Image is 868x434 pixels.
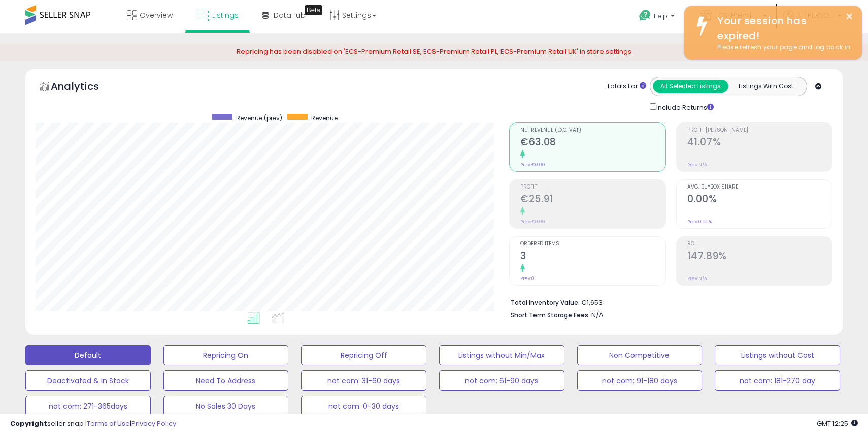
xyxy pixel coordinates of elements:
[642,101,726,113] div: Include Returns
[687,193,832,207] h2: 0.00%
[163,370,289,391] button: Need To Address
[311,114,338,122] span: Revenue
[25,370,151,391] button: Deactivated & In Stock
[845,10,853,23] button: ×
[577,370,703,391] button: not com: 91-180 days
[607,82,646,91] div: Totals For
[25,345,151,365] button: Default
[51,79,119,96] h5: Analytics
[715,345,840,365] button: Listings without Cost
[25,396,151,416] button: not com: 271-365days
[591,310,604,320] span: N/A
[10,419,176,429] div: seller snap | |
[728,80,804,93] button: Listings With Cost
[687,219,712,225] small: Prev: 0.00%
[577,345,703,365] button: Non Competitive
[212,10,239,20] span: Listings
[654,12,667,20] span: Help
[237,47,631,56] span: Repricing has been disabled on 'ECS-Premium Retail SE, ECS-Premium Retail PL, ECS-Premium Retail ...
[274,10,306,20] span: DataHub
[687,184,832,190] span: Avg. Buybox Share
[520,219,545,225] small: Prev: €0.00
[131,419,176,428] a: Privacy Policy
[520,241,665,247] span: Ordered Items
[710,43,854,52] div: Please refresh your page and log back in
[87,419,130,428] a: Terms of Use
[163,345,289,365] button: Repricing On
[520,162,545,168] small: Prev: €0.00
[715,370,840,391] button: not com: 181-270 day
[520,275,535,282] small: Prev: 0
[236,114,282,122] span: Revenue (prev)
[687,241,832,247] span: ROI
[653,80,728,93] button: All Selected Listings
[631,2,685,33] a: Help
[305,5,322,15] div: Tooltip anchor
[301,396,426,416] button: not com: 0-30 days
[520,184,665,190] span: Profit
[817,419,858,428] span: 2025-10-7 12:25 GMT
[520,128,665,133] span: Net Revenue (Exc. VAT)
[511,311,590,319] b: Short Term Storage Fees:
[710,14,854,43] div: Your session has expired!
[687,275,707,282] small: Prev: N/A
[163,396,289,416] button: No Sales 30 Days
[639,9,651,22] i: Get Help
[439,370,564,391] button: not com: 61-90 days
[520,250,665,264] h2: 3
[520,136,665,150] h2: €63.08
[687,128,832,133] span: Profit [PERSON_NAME]
[511,296,825,308] li: €1,653
[687,250,832,264] h2: 147.89%
[511,298,580,307] b: Total Inventory Value:
[439,345,564,365] button: Listings without Min/Max
[140,10,173,20] span: Overview
[687,162,707,168] small: Prev: N/A
[301,370,426,391] button: not com: 31-60 days
[10,419,47,428] strong: Copyright
[520,193,665,207] h2: €25.91
[687,136,832,150] h2: 41.07%
[301,345,426,365] button: Repricing Off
